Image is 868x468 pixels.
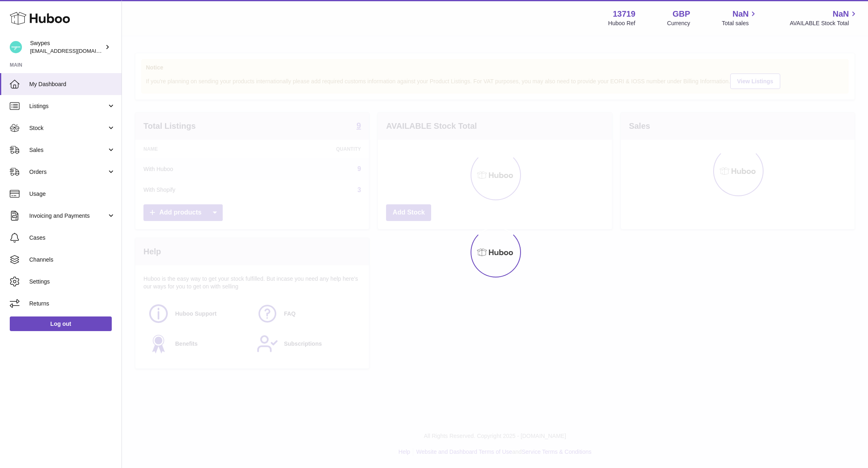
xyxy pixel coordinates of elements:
img: hello@swypes.co.uk [10,41,22,53]
a: NaN Total sales [722,9,758,27]
span: Returns [29,300,115,308]
span: Total sales [722,19,758,27]
span: Usage [29,190,115,198]
span: Stock [29,124,107,132]
div: Currency [667,19,690,27]
span: [EMAIL_ADDRESS][DOMAIN_NAME] [30,48,119,54]
span: Listings [29,102,107,110]
span: AVAILABLE Stock Total [790,19,858,27]
span: Channels [29,256,115,264]
strong: GBP [673,9,690,19]
a: Log out [10,316,112,331]
span: Orders [29,168,107,176]
div: Huboo Ref [608,19,636,27]
span: NaN [833,9,849,19]
div: Swypes [30,39,103,55]
span: Settings [29,278,115,286]
span: Invoicing and Payments [29,212,107,220]
span: Sales [29,146,107,154]
span: NaN [732,9,749,19]
span: My Dashboard [29,80,115,88]
strong: 13719 [613,9,636,19]
span: Cases [29,234,115,242]
a: NaN AVAILABLE Stock Total [790,9,858,27]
